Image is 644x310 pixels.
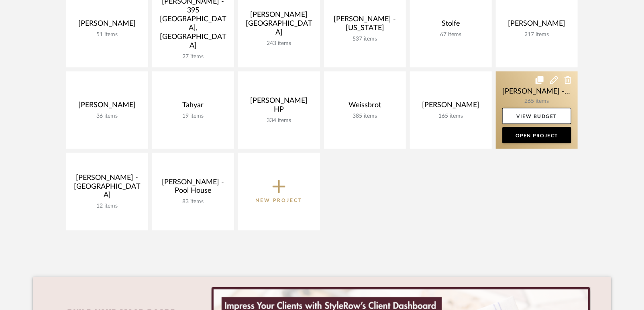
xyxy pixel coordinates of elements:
[238,153,320,230] button: New Project
[73,113,142,120] div: 36 items
[502,127,571,143] a: Open Project
[245,117,314,124] div: 334 items
[73,19,142,31] div: [PERSON_NAME]
[159,178,228,199] div: [PERSON_NAME] - Pool House
[245,96,314,117] div: [PERSON_NAME] HP
[245,10,314,40] div: [PERSON_NAME][GEOGRAPHIC_DATA]
[73,31,142,38] div: 51 items
[159,113,228,120] div: 19 items
[159,199,228,206] div: 83 items
[416,113,485,120] div: 165 items
[416,101,485,113] div: [PERSON_NAME]
[73,203,142,210] div: 12 items
[330,113,399,120] div: 385 items
[330,101,399,113] div: Weissbrot
[416,19,485,31] div: Stolfe
[416,31,485,38] div: 67 items
[73,101,142,113] div: [PERSON_NAME]
[502,108,571,124] a: View Budget
[502,31,571,38] div: 217 items
[159,101,228,113] div: Tahyar
[330,36,399,43] div: 537 items
[256,197,303,205] p: New Project
[502,19,571,31] div: [PERSON_NAME]
[159,53,228,60] div: 27 items
[73,173,142,203] div: [PERSON_NAME] - [GEOGRAPHIC_DATA]
[245,40,314,47] div: 243 items
[330,15,399,36] div: [PERSON_NAME] - [US_STATE]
